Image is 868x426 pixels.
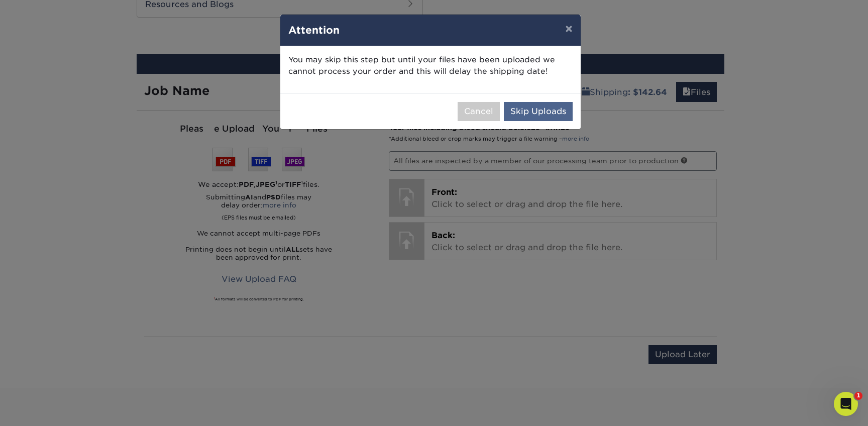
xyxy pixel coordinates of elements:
iframe: Intercom live chat [834,392,858,416]
button: × [557,15,580,43]
p: You may skip this step but until your files have been uploaded we cannot process your order and t... [288,54,573,77]
button: Cancel [458,102,500,121]
span: 1 [854,392,862,400]
h4: Attention [288,23,573,38]
button: Skip Uploads [504,102,573,121]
